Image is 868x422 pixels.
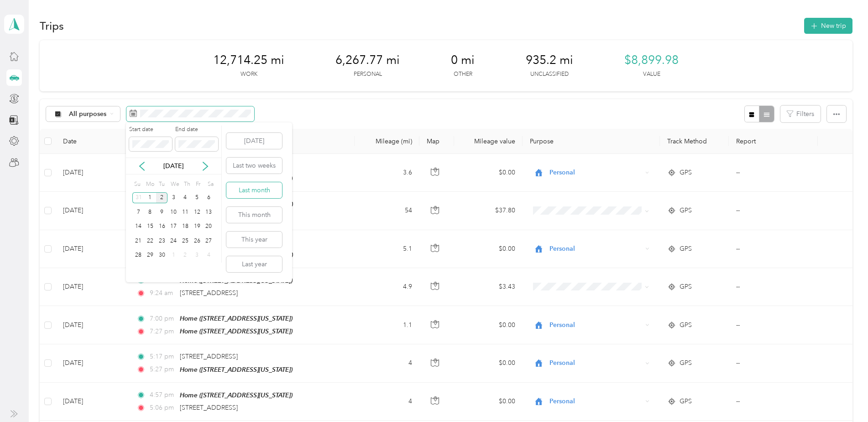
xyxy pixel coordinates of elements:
div: 13 [203,206,215,218]
td: $0.00 [454,230,523,268]
span: GPS [680,358,692,368]
td: -- [729,154,818,192]
div: 25 [179,235,191,247]
div: We [169,178,179,190]
p: Value [643,70,660,79]
span: GPS [680,396,692,406]
div: 23 [156,235,168,247]
button: Filters [780,105,821,122]
span: Home ([STREET_ADDRESS][US_STATE]) [180,327,293,335]
div: Tu [157,178,166,190]
td: [DATE] [56,268,129,306]
td: -- [729,344,818,382]
th: Report [729,129,818,154]
div: 5 [191,192,203,204]
span: Personal [549,244,643,254]
td: 4 [355,383,419,421]
div: 2 [179,250,191,261]
td: $3.43 [454,268,523,306]
td: -- [729,383,818,421]
button: Last month [226,182,282,198]
p: Other [454,70,472,79]
span: 12,714.25 mi [213,53,284,68]
div: 12 [191,206,203,218]
td: $0.00 [454,306,523,344]
button: [DATE] [226,133,282,149]
div: 24 [167,235,179,247]
span: 9:24 am [150,288,176,298]
div: 3 [191,250,203,261]
div: 4 [203,250,215,261]
h1: Trips [40,21,64,31]
span: Home ([STREET_ADDRESS][US_STATE]) [180,277,293,284]
td: 5.1 [355,230,419,268]
span: Home ([STREET_ADDRESS][US_STATE]) [180,391,293,399]
button: Last two weeks [226,158,282,174]
div: 1 [144,192,156,204]
span: GPS [680,320,692,330]
label: End date [175,126,218,134]
td: $0.00 [454,344,523,382]
td: $0.00 [454,383,523,421]
span: All purposes [69,111,107,117]
div: 16 [156,221,168,232]
th: Map [419,129,454,154]
div: 18 [179,221,191,232]
td: 1.1 [355,306,419,344]
td: -- [729,192,818,230]
span: 0 mi [451,53,475,68]
th: Mileage value [454,129,523,154]
div: 30 [156,250,168,261]
span: 4:57 pm [150,390,176,400]
div: Su [132,178,141,190]
th: Track Method [660,129,728,154]
span: GPS [680,168,692,178]
span: 5:17 pm [150,352,176,362]
p: [DATE] [154,161,193,171]
div: 28 [132,250,144,261]
button: New trip [804,18,852,34]
td: 54 [355,192,419,230]
span: GPS [680,244,692,254]
div: 15 [144,221,156,232]
div: 3 [167,192,179,204]
div: Th [183,178,191,190]
span: GPS [680,206,692,216]
button: This year [226,232,282,248]
iframe: Everlance-gr Chat Button Frame [817,371,868,422]
p: Work [241,70,257,79]
div: 31 [132,192,144,204]
span: 7:00 pm [150,314,176,324]
div: 20 [203,221,215,232]
td: [DATE] [56,154,129,192]
td: -- [729,268,818,306]
span: 6,267.77 mi [335,53,400,68]
span: Home ([STREET_ADDRESS][US_STATE]) [180,315,293,322]
td: [DATE] [56,344,129,382]
span: $8,899.98 [624,53,679,68]
div: 22 [144,235,156,247]
span: Home ([STREET_ADDRESS][US_STATE]) [180,366,293,373]
div: 2 [156,192,168,204]
div: 9 [156,206,168,218]
div: 14 [132,221,144,232]
span: Personal [549,396,643,406]
button: This month [226,207,282,223]
th: Purpose [523,129,660,154]
div: 17 [167,221,179,232]
div: 26 [191,235,203,247]
div: 27 [203,235,215,247]
button: Last year [226,256,282,272]
div: 1 [167,250,179,261]
td: [DATE] [56,192,129,230]
th: Mileage (mi) [355,129,419,154]
div: 10 [167,206,179,218]
span: 935.2 mi [526,53,573,68]
th: Date [56,129,129,154]
div: 8 [144,206,156,218]
div: 4 [179,192,191,204]
div: 6 [203,192,215,204]
label: Start date [129,126,172,134]
span: Personal [549,358,643,368]
span: 5:27 pm [150,364,176,375]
